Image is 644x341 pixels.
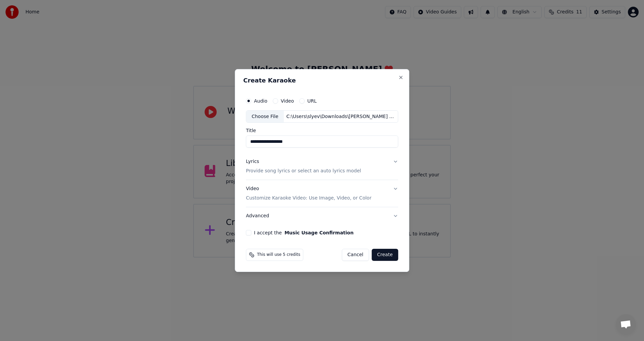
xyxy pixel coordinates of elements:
button: LyricsProvide song lyrics or select an auto lyrics model [246,153,398,180]
button: VideoCustomize Karaoke Video: Use Image, Video, or Color [246,180,398,207]
label: Video [281,99,294,103]
label: I accept the [254,230,354,235]
div: C:\Users\slyev\Downloads\[PERSON_NAME] Railway 4.mp3 [284,113,398,120]
span: This will use 5 credits [257,252,300,258]
button: Advanced [246,207,398,225]
label: Audio [254,99,267,103]
label: URL [307,99,317,103]
button: Create [372,249,398,261]
p: Customize Karaoke Video: Use Image, Video, or Color [246,195,371,202]
button: I accept the [284,230,354,235]
h2: Create Karaoke [243,77,401,83]
div: Lyrics [246,159,259,165]
div: Video [246,186,371,202]
label: Title [246,128,398,133]
p: Provide song lyrics or select an auto lyrics model [246,168,361,175]
button: Cancel [342,249,369,261]
div: Choose File [246,111,284,123]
